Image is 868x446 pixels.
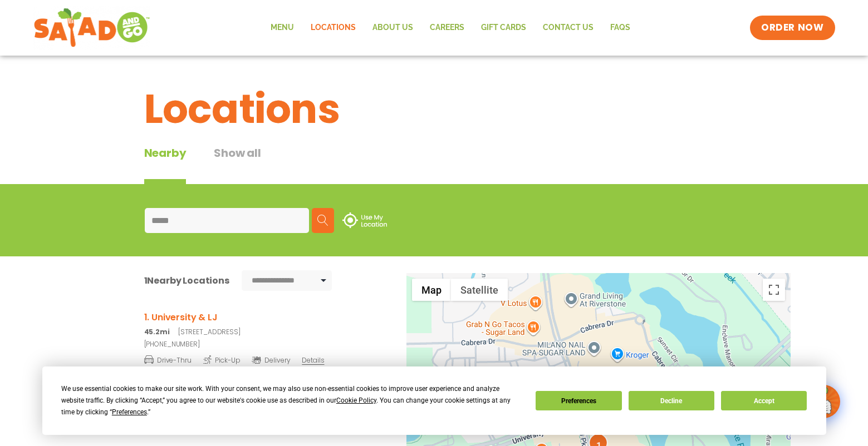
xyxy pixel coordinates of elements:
span: Preferences [112,408,147,416]
span: Cookie Policy [336,397,376,404]
a: 1. University & LJ 45.2mi[STREET_ADDRESS] [144,310,384,337]
button: Show satellite imagery [451,279,508,301]
div: Nearby Locations [144,274,229,288]
button: Accept [721,391,807,410]
span: Delivery [252,355,290,365]
a: Locations [302,15,364,41]
div: Cookie Consent Prompt [42,366,826,435]
strong: 45.2mi [144,327,170,336]
span: Details [302,355,324,365]
div: We use essential cookies to make our site work. With your consent, we may also use non-essential ... [61,383,522,418]
button: Toggle fullscreen view [763,279,785,301]
a: Careers [421,15,473,41]
p: [STREET_ADDRESS] [144,327,384,337]
span: Drive-Thru [144,354,192,365]
a: Drive-Thru Pick-Up Delivery Details [144,351,384,365]
a: About Us [364,15,421,41]
img: use-location.svg [342,212,387,228]
a: ORDER NOW [750,16,835,40]
img: new-SAG-logo-768×292 [33,6,151,50]
a: Menu [262,15,302,41]
span: Pick-Up [203,354,241,365]
img: search.svg [317,215,328,226]
h3: 1. University & LJ [144,310,384,324]
button: Show all [214,145,261,184]
button: Decline [629,391,714,410]
button: Show street map [412,279,451,301]
h1: Locations [144,79,724,139]
div: Nearby [144,145,187,184]
div: Tabbed content [144,145,289,184]
span: ORDER NOW [761,21,823,34]
a: [PHONE_NUMBER] [144,339,384,349]
span: 1 [144,274,148,287]
a: Contact Us [534,15,602,41]
nav: Menu [262,15,639,41]
a: FAQs [602,15,639,41]
button: Preferences [536,391,621,410]
a: GIFT CARDS [473,15,534,41]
